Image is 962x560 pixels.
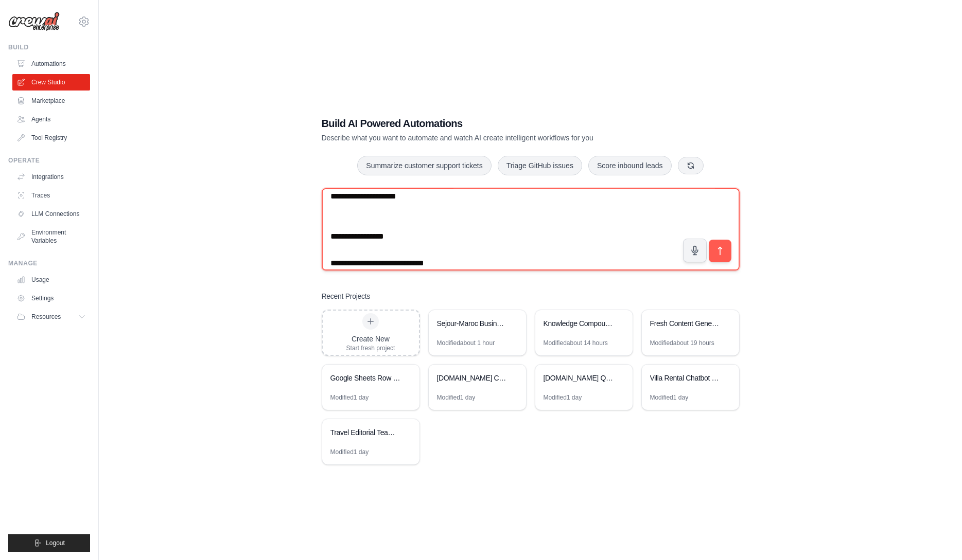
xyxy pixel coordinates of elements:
button: Score inbound leads [588,156,672,175]
a: Automations [12,56,90,72]
div: Create New [346,334,395,344]
img: Logo [8,12,60,31]
div: Sejour-Maroc Business Base Analysis [437,318,508,329]
a: Integrations [12,169,90,185]
button: Triage GitHub issues [498,156,582,175]
div: Modified about 19 hours [650,339,714,347]
div: Modified 1 day [330,448,369,456]
span: Logout [46,539,65,547]
div: Fresh Content Generator - Anti-Repetition Engine [650,318,721,329]
div: Start fresh project [346,344,395,352]
div: Operate [8,156,90,165]
p: Describe what you want to automate and watch AI create intelligent workflows for you [322,133,668,143]
div: Modified 1 day [650,393,689,402]
div: Build [8,43,90,51]
button: Get new suggestions [678,157,704,174]
a: Marketplace [12,93,90,109]
h1: Build AI Powered Automations [322,116,668,131]
div: Knowledge Compound Engine [544,318,614,329]
a: Agents [12,111,90,128]
a: Usage [12,272,90,288]
div: [DOMAIN_NAME] Quote Generator [544,373,614,383]
div: [DOMAIN_NAME] Continuous Website Improvement [437,373,508,383]
div: Google Sheets Row Editor [330,373,401,383]
a: LLM Connections [12,206,90,222]
h3: Recent Projects [322,291,371,301]
div: Modified about 14 hours [544,339,608,347]
a: Traces [12,187,90,204]
a: Tool Registry [12,130,90,146]
div: Modified about 1 hour [437,339,495,347]
span: Resources [31,313,61,321]
div: Modified 1 day [544,393,582,402]
div: Modified 1 day [437,393,476,402]
div: Manage [8,259,90,267]
a: Crew Studio [12,74,90,91]
button: Click to speak your automation idea [683,239,707,262]
a: Settings [12,290,90,306]
div: Villa Rental Chatbot Builder [650,373,721,383]
div: Travel Editorial Team - [DOMAIN_NAME] & [DOMAIN_NAME] [330,427,401,438]
iframe: Chat Widget [911,511,962,560]
button: Logout [8,534,90,552]
button: Resources [12,309,90,325]
a: Environment Variables [12,224,90,249]
div: Modified 1 day [330,393,369,402]
button: Summarize customer support tickets [357,156,491,175]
